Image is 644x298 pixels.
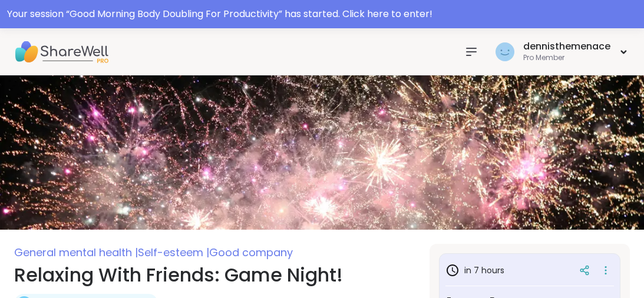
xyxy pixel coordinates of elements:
[14,245,138,260] span: General mental health |
[445,263,504,277] h3: in 7 hours
[496,42,514,61] img: dennisthemenace
[14,31,108,72] img: ShareWell Nav Logo
[7,7,637,21] div: Your session “ Good Morning Body Doubling For Productivity ” has started. Click here to enter!
[138,245,209,260] span: Self-esteem |
[523,53,610,63] div: Pro Member
[523,40,610,53] div: dennisthemenace
[14,261,415,289] h1: Relaxing With Friends: Game Night!
[209,245,293,260] span: Good company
